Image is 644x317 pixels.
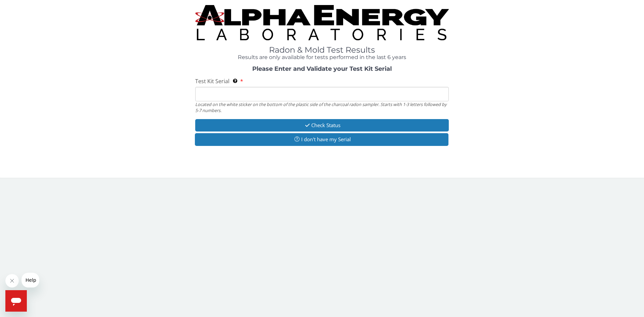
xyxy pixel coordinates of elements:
[252,65,392,72] strong: Please Enter and Validate your Test Kit Serial
[195,101,449,114] div: Located on the white sticker on the bottom of the plastic side of the charcoal radon sampler. Sta...
[5,274,19,287] iframe: Close message
[195,119,449,131] button: Check Status
[195,133,448,146] button: I don't have my Serial
[5,290,27,312] iframe: Button to launch messaging window
[195,46,449,54] h1: Radon & Mold Test Results
[195,5,449,40] img: TightCrop.jpg
[195,54,449,60] h4: Results are only available for tests performed in the last 6 years
[21,273,39,287] iframe: Message from company
[195,77,229,85] span: Test Kit Serial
